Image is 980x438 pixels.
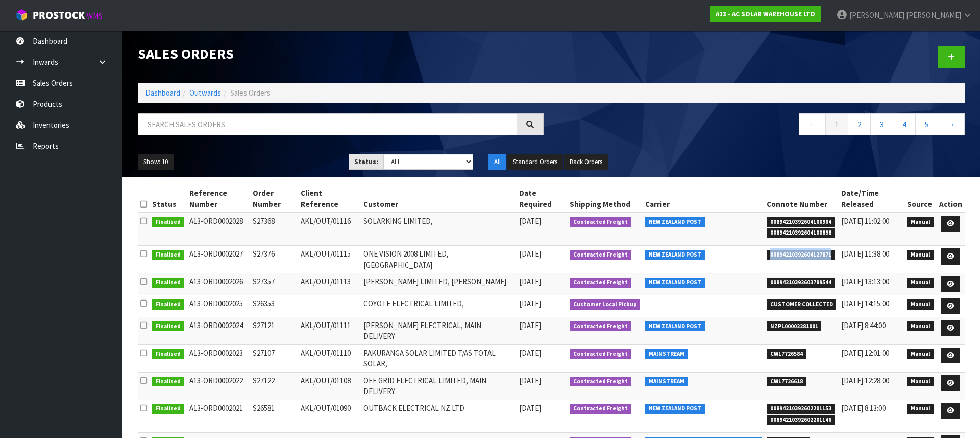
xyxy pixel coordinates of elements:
a: 5 [915,113,938,135]
a: 4 [893,113,916,135]
span: [DATE] [519,376,541,385]
span: Finalised [152,377,184,387]
th: Reference Number [187,185,250,213]
span: [DATE] [519,403,541,413]
span: [DATE] 12:01:00 [841,348,889,358]
button: Standard Orders [507,154,563,170]
span: [DATE] 11:38:00 [841,249,889,259]
a: 2 [848,113,871,135]
td: [PERSON_NAME] ELECTRICAL, MAIN DELIVERY [361,317,517,345]
th: Carrier [643,185,764,213]
span: Finalised [152,217,184,227]
strong: Status: [354,157,378,166]
th: Client Reference [298,185,360,213]
span: NZP100002281001 [767,321,822,332]
span: CWL7726618 [767,377,806,387]
span: 00894210392603789544 [767,278,835,288]
span: [PERSON_NAME] [906,10,961,20]
a: 1 [825,113,848,135]
a: Outwards [189,88,221,98]
span: 00894210392602201146 [767,415,835,425]
th: Order Number [250,185,299,213]
span: [DATE] 11:02:00 [841,216,889,226]
th: Customer [361,185,517,213]
span: CWL7726584 [767,349,806,359]
span: Finalised [152,349,184,359]
span: Finalised [152,321,184,332]
span: [DATE] [519,348,541,358]
span: NEW ZEALAND POST [645,217,705,227]
td: A13-ORD0002023 [187,344,250,372]
span: NEW ZEALAND POST [645,250,705,260]
span: Manual [907,321,934,332]
td: S27357 [250,273,299,295]
td: AKL/OUT/01113 [298,273,360,295]
td: AKL/OUT/01108 [298,372,360,400]
td: S27376 [250,246,299,273]
span: 00894210392604100904 [767,217,835,227]
span: [DATE] [519,298,541,308]
th: Date/Time Released [839,185,904,213]
th: Date Required [517,185,567,213]
span: Manual [907,250,934,260]
td: AKL/OUT/01090 [298,400,360,432]
span: [DATE] [519,320,541,330]
td: COYOTE ELECTRICAL LIMITED, [361,295,517,317]
span: Contracted Freight [570,349,631,359]
span: Finalised [152,404,184,414]
span: Manual [907,278,934,288]
span: Contracted Freight [570,250,631,260]
span: Finalised [152,299,184,310]
th: Source [904,185,937,213]
span: 00894210392604127871 [767,250,835,260]
td: S26353 [250,295,299,317]
span: 00894210392604100898 [767,228,835,238]
span: MAINSTREAM [645,377,688,387]
span: Finalised [152,278,184,288]
img: cube-alt.png [15,9,28,21]
td: AKL/OUT/01110 [298,344,360,372]
td: OFF GRID ELECTRICAL LIMITED, MAIN DELIVERY [361,372,517,400]
td: A13-ORD0002026 [187,273,250,295]
span: Sales Orders [230,88,271,98]
td: AKL/OUT/01116 [298,213,360,246]
button: Back Orders [564,154,608,170]
td: S27122 [250,372,299,400]
td: A13-ORD0002024 [187,317,250,345]
span: [DATE] [519,216,541,226]
span: Manual [907,377,934,387]
nav: Page navigation [559,113,965,139]
td: ONE VISION 2008 LIMITED, [GEOGRAPHIC_DATA] [361,246,517,273]
td: [PERSON_NAME] LIMITED, [PERSON_NAME] [361,273,517,295]
span: Contracted Freight [570,278,631,288]
a: → [938,113,965,135]
span: Manual [907,217,934,227]
span: NEW ZEALAND POST [645,321,705,332]
td: S27368 [250,213,299,246]
a: Dashboard [145,88,180,98]
span: MAINSTREAM [645,349,688,359]
button: All [488,154,506,170]
span: Manual [907,404,934,414]
span: 00894210392602201153 [767,404,835,414]
td: A13-ORD0002028 [187,213,250,246]
h1: Sales Orders [138,46,544,62]
td: A13-ORD0002021 [187,400,250,432]
button: Show: 10 [138,154,174,170]
td: S26581 [250,400,299,432]
span: Customer Local Pickup [570,299,641,310]
span: [PERSON_NAME] [849,10,904,20]
span: [DATE] 8:44:00 [841,320,886,330]
span: Finalised [152,250,184,260]
span: Contracted Freight [570,217,631,227]
th: Connote Number [764,185,839,213]
span: [DATE] [519,276,541,286]
input: Search sales orders [138,113,517,135]
span: Manual [907,349,934,359]
span: [DATE] 14:15:00 [841,298,889,308]
td: OUTBACK ELECTRICAL NZ LTD [361,400,517,432]
strong: A13 - AC SOLAR WAREHOUSE LTD [716,10,815,18]
td: PAKURANGA SOLAR LIMITED T/AS TOTAL SOLAR, [361,344,517,372]
span: CUSTOMER COLLECTED [767,299,837,310]
th: Status [150,185,187,213]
